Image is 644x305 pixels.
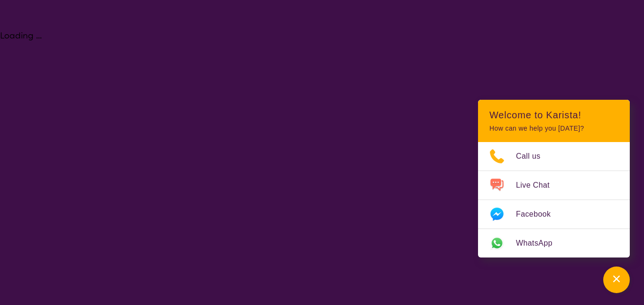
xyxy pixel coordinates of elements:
span: Facebook [516,207,562,221]
span: Call us [516,149,552,163]
span: WhatsApp [516,236,564,250]
a: Web link opens in a new tab. [478,229,630,257]
ul: Choose channel [478,142,630,257]
p: How can we help you [DATE]? [489,124,618,133]
span: Live Chat [516,178,561,192]
button: Channel Menu [603,267,630,293]
h2: Welcome to Karista! [489,109,618,121]
div: Channel Menu [478,100,630,257]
